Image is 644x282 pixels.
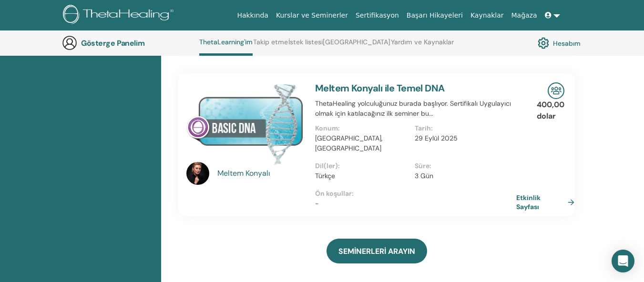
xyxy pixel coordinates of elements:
a: Mağaza [507,7,541,24]
img: Yüz Yüze Seminer [548,82,564,99]
a: Hesabım [538,35,581,51]
a: Etkinlik Sayfası [516,193,578,211]
a: Yardım ve Kaynaklar [391,38,454,53]
font: 3 Gün [415,171,433,180]
font: Sertifikasyon [356,11,399,19]
a: Kaynaklar [467,7,508,24]
font: Mağaza [511,11,537,19]
font: [GEOGRAPHIC_DATA] [323,38,390,46]
font: Ön koşullar [315,189,352,198]
font: Gösterge Panelim [81,38,144,48]
div: Intercom Messenger'ı açın [612,250,634,272]
font: 29 Eylül 2025 [415,134,458,142]
font: SEMİNERLERİ ARAYIN [338,246,415,256]
img: logo.png [63,5,177,26]
font: Süre [415,161,429,170]
a: Meltem Konyalı [217,168,306,179]
font: ThetaLearning'im [199,38,253,46]
a: SEMİNERLERİ ARAYIN [327,239,427,263]
font: : [431,124,433,132]
font: [GEOGRAPHIC_DATA], [GEOGRAPHIC_DATA] [315,134,383,152]
a: Başarı Hikayeleri [403,7,467,24]
img: Temel DNA [186,82,304,165]
a: ThetaLearning'im [199,38,253,56]
font: Konyalı [245,168,270,178]
font: Etkinlik Sayfası [516,193,541,211]
img: default.jpg [186,162,209,185]
img: generic-user-icon.jpg [62,35,77,50]
font: Takip etme [253,38,288,46]
font: Başarı Hikayeleri [407,11,463,19]
a: Sertifikasyon [352,7,403,24]
font: Tarih [415,124,431,132]
a: [GEOGRAPHIC_DATA] [323,38,390,53]
font: Dil(ler) [315,161,338,170]
font: Hakkında [237,11,268,19]
font: Hesabım [553,39,581,48]
a: Hakkında [233,7,272,24]
font: - [315,199,319,208]
img: cog.svg [538,35,549,51]
a: İstek listesi [288,38,323,53]
font: : [338,124,340,132]
font: ThetaHealing yolculuğunuz burada başlıyor. Sertifikalı Uygulayıcı olmak için katılacağınız ilk se... [315,99,511,118]
font: : [352,189,354,198]
font: Meltem [217,168,244,178]
font: İstek listesi [288,38,323,46]
font: : [429,161,431,170]
font: 400,00 dolar [537,100,564,121]
a: Kurslar ve Seminerler [272,7,352,24]
a: Meltem Konyalı ile Temel DNA [315,82,445,94]
font: Kurslar ve Seminerler [276,11,348,19]
font: : [338,161,340,170]
font: Türkçe [315,171,335,180]
font: Kaynaklar [470,11,504,19]
font: Konum [315,124,338,132]
font: Yardım ve Kaynaklar [391,38,454,46]
a: Takip etme [253,38,288,53]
